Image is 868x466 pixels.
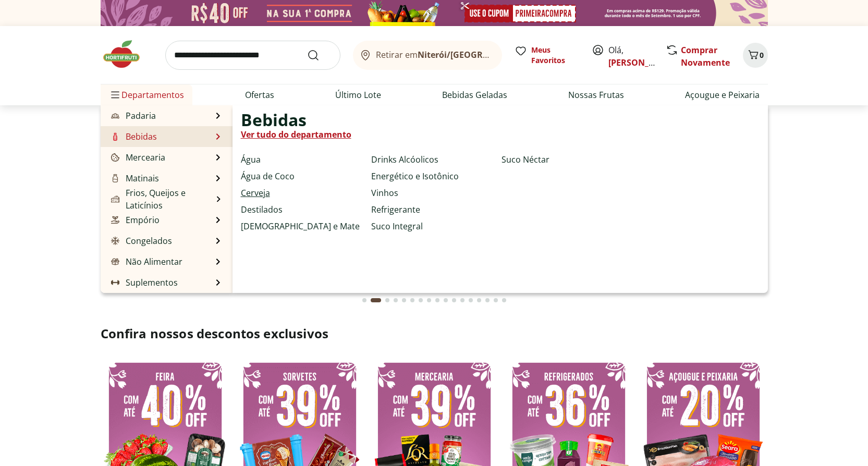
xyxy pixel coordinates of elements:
[241,203,283,216] a: Destilados
[111,237,119,245] img: Congelados
[245,89,274,101] a: Ofertas
[502,153,549,166] a: Suco Néctar
[608,57,676,68] a: [PERSON_NAME]
[353,41,502,70] button: Retirar emNiterói/[GEOGRAPHIC_DATA]
[307,49,332,62] button: Submit Search
[335,89,381,101] a: Último Lote
[442,89,507,101] a: Bebidas Geladas
[417,288,425,313] button: Go to page 7 from fs-carousel
[425,288,433,313] button: Go to page 8 from fs-carousel
[241,128,351,141] a: Ver tudo do departamento
[111,112,119,120] img: Padaria
[369,288,383,313] button: Current page from fs-carousel
[492,288,500,313] button: Go to page 16 from fs-carousel
[383,288,392,313] button: Go to page 3 from fs-carousel
[360,288,369,313] button: Go to page 1 from fs-carousel
[376,50,491,59] span: Retirar em
[483,288,492,313] button: Go to page 15 from fs-carousel
[111,174,119,182] img: Matinais
[241,170,295,182] a: Água de Coco
[467,288,475,313] button: Go to page 13 from fs-carousel
[515,45,579,66] a: Meus Favoritos
[109,130,157,143] a: BebidasBebidas
[101,325,768,342] h2: Confira nossos descontos exclusivos
[241,187,270,199] a: Cerveja
[392,288,400,313] button: Go to page 4 from fs-carousel
[241,220,360,232] a: [DEMOGRAPHIC_DATA] e Mate
[111,216,119,224] img: Empório
[608,44,655,69] span: Olá,
[109,82,121,107] button: Menu
[475,288,483,313] button: Go to page 14 from fs-carousel
[111,195,119,203] img: Frios, Queijos e Laticínios
[418,49,536,60] b: Niterói/[GEOGRAPHIC_DATA]
[568,89,624,101] a: Nossas Frutas
[109,235,172,247] a: CongeladosCongelados
[111,257,119,266] img: Não Alimentar
[408,288,417,313] button: Go to page 6 from fs-carousel
[109,187,213,212] a: Frios, Queijos e LaticíniosFrios, Queijos e Laticínios
[165,41,340,70] input: search
[109,276,178,289] a: SuplementosSuplementos
[458,288,467,313] button: Go to page 12 from fs-carousel
[109,214,160,226] a: EmpórioEmpório
[111,153,119,162] img: Mercearia
[109,255,182,268] a: Não AlimentarNão Alimentar
[400,288,408,313] button: Go to page 5 from fs-carousel
[111,132,119,141] img: Bebidas
[685,89,760,101] a: Açougue e Peixaria
[109,151,165,164] a: MerceariaMercearia
[681,44,730,68] a: Comprar Novamente
[442,288,450,313] button: Go to page 10 from fs-carousel
[450,288,458,313] button: Go to page 11 from fs-carousel
[371,170,459,182] a: Energético e Isotônico
[109,82,184,107] span: Departamentos
[760,50,764,60] span: 0
[241,114,307,126] span: Bebidas
[531,45,579,66] span: Meus Favoritos
[500,288,508,313] button: Go to page 17 from fs-carousel
[111,278,119,287] img: Suplementos
[101,39,153,70] img: Hortifruti
[109,109,156,122] a: PadariaPadaria
[371,220,423,232] a: Suco Integral
[743,43,768,68] button: Carrinho
[371,187,398,199] a: Vinhos
[109,172,159,185] a: MatinaisMatinais
[433,288,442,313] button: Go to page 9 from fs-carousel
[371,153,438,166] a: Drinks Alcóolicos
[241,153,261,166] a: Água
[371,203,420,216] a: Refrigerante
